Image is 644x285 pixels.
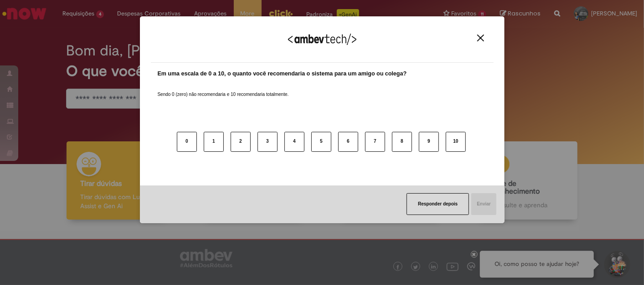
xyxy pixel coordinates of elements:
label: Em uma escala de 0 a 10, o quanto você recomendaria o sistema para um amigo ou colega? [158,70,407,78]
button: 10 [446,132,466,152]
button: 8 [392,132,412,152]
button: 5 [311,132,331,152]
button: Close [474,34,487,42]
button: 2 [231,132,251,152]
button: 9 [419,132,439,152]
button: Responder depois [407,193,469,215]
button: 0 [177,132,197,152]
button: 6 [338,132,358,152]
button: 1 [204,132,224,152]
img: Logo Ambevtech [288,34,356,45]
button: 7 [365,132,385,152]
button: 3 [258,132,278,152]
img: Close [477,35,484,41]
label: Sendo 0 (zero) não recomendaria e 10 recomendaria totalmente. [158,80,289,98]
button: 4 [284,132,304,152]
